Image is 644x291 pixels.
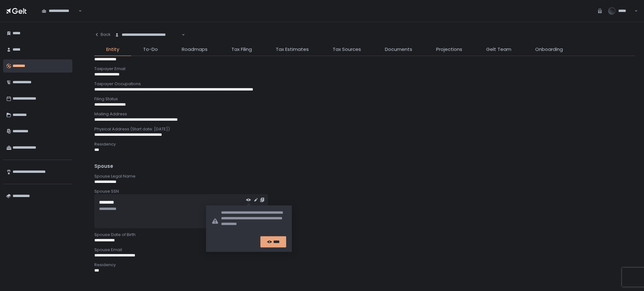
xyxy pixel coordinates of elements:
[333,46,361,53] span: Tax Sources
[385,46,412,53] span: Documents
[94,81,635,87] div: Taxpayer Occupations
[94,232,635,238] div: Spouse Date of Birth
[94,283,635,291] div: Other
[94,28,111,41] button: Back
[94,111,635,117] div: Mailing Address
[94,173,635,179] div: Spouse Legal Name
[182,46,208,53] span: Roadmaps
[276,46,309,53] span: Tax Estimates
[94,66,635,72] div: Taxpayer Email
[436,46,462,53] span: Projections
[535,46,563,53] span: Onboarding
[111,28,185,41] div: Search for option
[231,46,252,53] span: Tax Filing
[94,141,635,147] div: Residency
[94,262,635,268] div: Residency
[486,46,511,53] span: Gelt Team
[94,32,111,37] div: Back
[94,96,635,102] div: Filing Status
[38,4,82,17] div: Search for option
[94,163,635,170] div: Spouse
[94,247,635,253] div: Spouse Email
[94,189,635,194] div: Spouse SSN
[106,46,119,53] span: Entity
[94,126,635,132] div: Physical Address (Start date: [DATE])
[143,46,158,53] span: To-Do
